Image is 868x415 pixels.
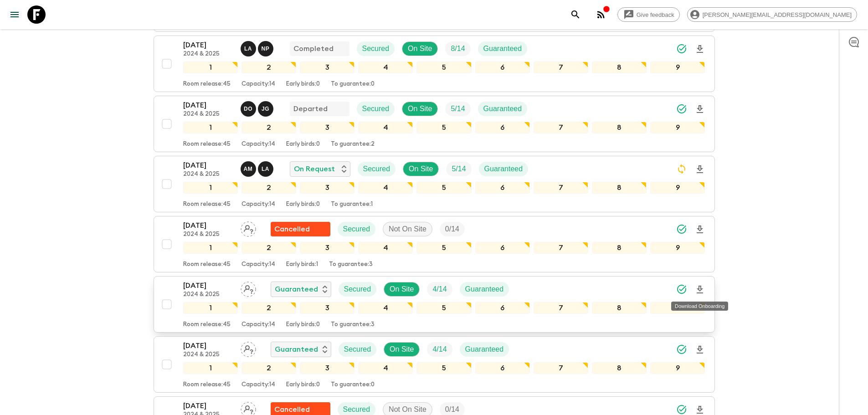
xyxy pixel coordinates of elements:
[452,164,466,174] p: 5 / 14
[390,284,414,295] p: On Site
[154,336,715,393] button: [DATE]2024 & 2025Assign pack leaderGuaranteedSecuredOn SiteTrip FillGuaranteed123456789Room relea...
[534,122,588,133] div: 7
[358,162,396,176] div: Secured
[241,381,275,389] p: Capacity: 14
[274,224,310,235] p: Cancelled
[241,321,275,328] p: Capacity: 14
[183,111,233,118] p: 2024 & 2025
[294,164,335,174] p: On Request
[390,344,414,355] p: On Site
[183,302,238,314] div: 1
[331,141,375,148] p: To guarantee: 2
[183,160,233,171] p: [DATE]
[329,261,373,268] p: To guarantee: 3
[694,224,705,235] svg: Download Onboarding
[592,61,647,73] div: 8
[445,41,470,56] div: Trip Fill
[632,11,679,18] span: Give feedback
[698,11,857,18] span: [PERSON_NAME][EMAIL_ADDRESS][DOMAIN_NAME]
[416,302,471,314] div: 5
[694,284,705,295] svg: Download Onboarding
[338,222,376,236] div: Secured
[687,7,857,22] div: [PERSON_NAME][EMAIL_ADDRESS][DOMAIN_NAME]
[343,404,370,415] p: Secured
[445,224,459,235] p: 0 / 14
[183,362,238,374] div: 1
[183,51,233,58] p: 2024 & 2025
[534,362,588,374] div: 7
[241,284,256,292] span: Assign pack leader
[241,201,275,208] p: Capacity: 14
[293,43,334,54] p: Completed
[183,141,231,148] p: Room release: 45
[300,242,354,254] div: 3
[271,222,330,236] div: Flash Pack cancellation
[416,182,471,194] div: 5
[676,404,687,415] svg: Synced Successfully
[331,81,375,88] p: To guarantee: 0
[183,291,233,298] p: 2024 & 2025
[650,302,705,314] div: 9
[183,61,238,73] div: 1
[183,280,233,291] p: [DATE]
[183,340,233,351] p: [DATE]
[534,242,588,254] div: 7
[183,351,233,359] p: 2024 & 2025
[275,284,318,295] p: Guaranteed
[671,302,728,311] div: Download Onboarding
[427,342,452,357] div: Trip Fill
[416,122,471,133] div: 5
[241,302,296,314] div: 2
[339,342,377,357] div: Secured
[617,7,680,22] a: Give feedback
[475,61,530,73] div: 6
[339,282,377,297] div: Secured
[358,182,413,194] div: 4
[650,242,705,254] div: 9
[241,164,275,171] span: Alex Manzaba - Mainland, Luis Altamirano - Galapagos
[694,104,705,115] svg: Download Onboarding
[183,81,231,88] p: Room release: 45
[363,164,390,174] p: Secured
[183,261,231,268] p: Room release: 45
[275,344,318,355] p: Guaranteed
[445,102,470,116] div: Trip Fill
[293,103,328,114] p: Departed
[592,362,647,374] div: 8
[362,43,390,54] p: Secured
[300,362,354,374] div: 3
[440,222,465,236] div: Trip Fill
[408,103,432,114] p: On Site
[241,122,296,133] div: 2
[183,122,238,133] div: 1
[358,61,413,73] div: 4
[402,41,438,56] div: On Site
[183,201,231,208] p: Room release: 45
[389,404,426,415] p: Not On Site
[592,242,647,254] div: 8
[416,362,471,374] div: 5
[358,122,413,133] div: 4
[241,44,275,51] span: Luis Altamirano - Galapagos, Natalia Pesantes - Mainland
[384,342,420,357] div: On Site
[154,156,715,212] button: [DATE]2024 & 2025Alex Manzaba - Mainland, Luis Altamirano - GalapagosOn RequestSecuredOn SiteTrip...
[408,43,432,54] p: On Site
[650,362,705,374] div: 9
[344,284,371,295] p: Secured
[358,362,413,374] div: 4
[416,242,471,254] div: 5
[241,104,275,111] span: David Ortiz, John Garate
[286,201,320,208] p: Early birds: 0
[331,321,375,328] p: To guarantee: 3
[475,302,530,314] div: 6
[241,224,256,231] span: Assign pack leader
[592,122,647,133] div: 8
[534,302,588,314] div: 7
[357,41,395,56] div: Secured
[286,261,318,268] p: Early birds: 1
[183,321,231,328] p: Room release: 45
[403,162,439,176] div: On Site
[344,344,371,355] p: Secured
[475,362,530,374] div: 6
[402,102,438,116] div: On Site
